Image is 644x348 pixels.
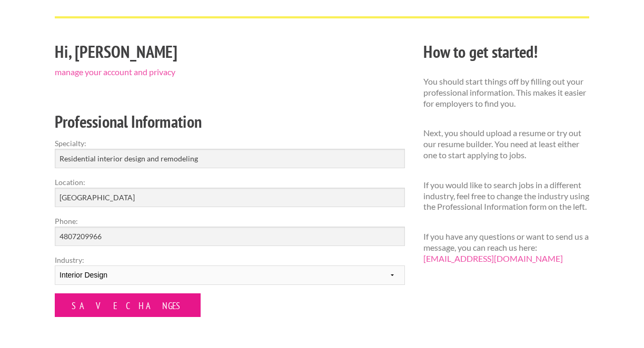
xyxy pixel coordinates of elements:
[55,227,405,246] input: Optional
[423,180,589,212] p: If you would like to search jobs in a different industry, feel free to change the industry using ...
[55,293,201,317] input: Save Changes
[423,76,589,109] p: You should start things off by filling out your professional information. This makes it easier fo...
[55,40,405,64] h2: Hi, [PERSON_NAME]
[55,188,405,207] input: e.g. New York, NY
[55,216,405,227] label: Phone:
[55,67,175,77] a: manage your account and privacy
[423,40,589,64] h2: How to get started!
[55,138,405,149] label: Specialty:
[55,177,405,188] label: Location:
[55,254,405,265] label: Industry:
[423,128,589,160] p: Next, you should upload a resume or try out our resume builder. You need at least either one to s...
[55,110,405,134] h2: Professional Information
[423,253,563,263] a: [EMAIL_ADDRESS][DOMAIN_NAME]
[423,231,589,264] p: If you have any questions or want to send us a message, you can reach us here:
